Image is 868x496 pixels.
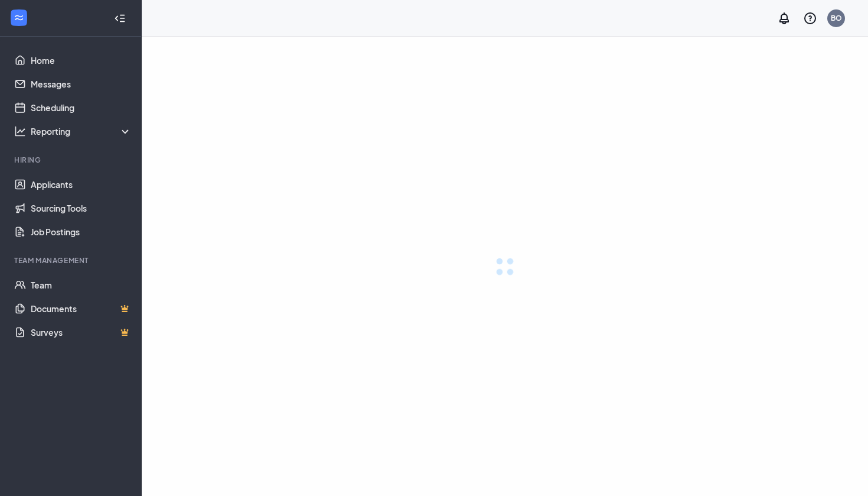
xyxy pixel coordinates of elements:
svg: Notifications [777,11,791,25]
svg: QuestionInfo [803,11,817,25]
div: BO [831,13,842,23]
a: SurveysCrown [31,320,132,344]
svg: WorkstreamLogo [13,12,25,24]
a: Messages [31,72,132,96]
a: DocumentsCrown [31,297,132,320]
a: Team [31,273,132,297]
div: Team Management [14,255,129,265]
a: Job Postings [31,220,132,244]
div: Reporting [31,125,132,137]
svg: Analysis [14,125,26,137]
a: Home [31,48,132,72]
svg: Collapse [114,12,126,24]
a: Sourcing Tools [31,196,132,220]
a: Applicants [31,173,132,196]
a: Scheduling [31,96,132,119]
div: Hiring [14,155,129,165]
